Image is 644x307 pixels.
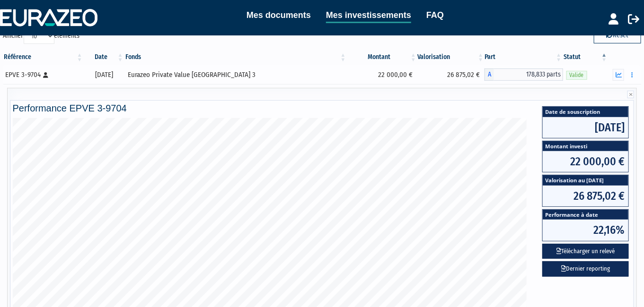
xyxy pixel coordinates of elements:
td: 22 000,00 € [347,65,418,84]
th: Date: activer pour trier la colonne par ordre croissant [84,49,124,65]
span: A [485,68,494,81]
span: Performance à date [543,210,628,220]
div: Eurazeo Private Value [GEOGRAPHIC_DATA] 3 [128,70,344,80]
th: Statut : activer pour trier la colonne par ordre d&eacute;croissant [563,49,609,65]
div: A - Eurazeo Private Value Europe 3 [485,68,563,81]
span: [DATE] [543,117,628,138]
th: Valorisation: activer pour trier la colonne par ordre croissant [417,49,485,65]
span: 178,833 parts [494,68,563,81]
span: Date de souscription [543,107,628,117]
button: Reset [594,28,641,43]
span: Montant investi [543,141,628,151]
span: 22 000,00 € [543,151,628,172]
a: FAQ [426,9,444,22]
button: Télécharger un relevé [542,244,629,259]
span: 26 875,02 € [543,186,628,206]
th: Fonds: activer pour trier la colonne par ordre croissant [124,49,347,65]
td: 26 875,02 € [417,65,485,84]
th: Référence : activer pour trier la colonne par ordre croissant [3,49,84,65]
a: Dernier reporting [542,261,629,277]
th: Montant: activer pour trier la colonne par ordre croissant [347,49,418,65]
h4: Performance EPVE 3-9704 [13,103,632,113]
label: Afficher éléments [3,28,80,44]
div: [DATE] [87,70,121,80]
span: Valorisation au [DATE] [543,175,628,185]
span: 22,16% [543,220,628,240]
th: Part: activer pour trier la colonne par ordre croissant [485,49,563,65]
a: Mes documents [247,9,311,22]
span: Valide [566,71,587,80]
i: [Français] Personne physique [44,72,49,78]
a: Mes investissements [326,9,411,23]
select: Afficheréléments [24,28,54,44]
div: EPVE 3-9704 [6,70,80,80]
